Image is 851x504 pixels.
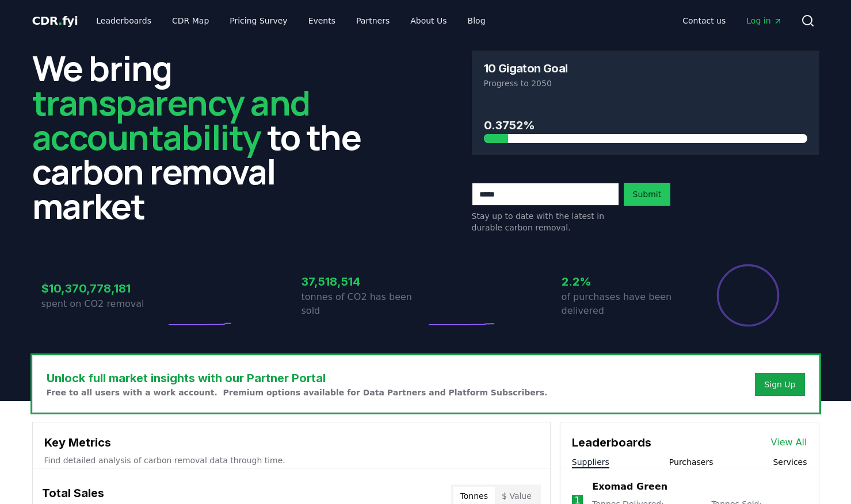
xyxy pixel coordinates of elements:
span: Log in [746,15,782,26]
a: Partners [347,10,399,31]
h3: 10 Gigaton Goal [484,63,568,74]
button: Suppliers [572,456,609,468]
h3: Unlock full market insights with our Partner Portal [47,370,548,387]
button: Sign Up [755,373,804,396]
a: Contact us [673,10,735,31]
button: Services [773,456,807,468]
h3: 2.2% [562,273,686,290]
p: Find detailed analysis of carbon removal data through time. [44,455,539,466]
a: CDR.fyi [32,13,78,29]
a: Pricing Survey [220,10,296,31]
p: Stay up to date with the latest in durable carbon removal. [472,210,619,233]
a: CDR Map [163,10,218,31]
h3: Key Metrics [44,434,539,451]
p: spent on CO2 removal [41,297,166,311]
p: of purchases have been delivered [562,290,686,318]
button: Submit [624,183,671,206]
h3: Leaderboards [572,434,651,451]
p: tonnes of CO2 has been sold [302,290,426,318]
a: Log in [737,10,791,31]
nav: Main [673,10,791,31]
h3: 37,518,514 [302,273,426,290]
a: Blog [459,10,495,31]
a: Exomad Green [592,480,667,494]
div: Percentage of sales delivered [716,263,780,328]
nav: Main [87,10,494,31]
h3: $10,370,778,181 [41,280,166,297]
a: Events [299,10,345,31]
button: Purchasers [669,456,713,468]
a: View All [771,436,807,449]
p: Progress to 2050 [484,78,807,89]
h3: 0.3752% [484,117,807,134]
a: Sign Up [764,379,795,390]
a: About Us [401,10,456,31]
a: Leaderboards [87,10,161,31]
span: transparency and accountability [32,79,310,160]
h2: We bring to the carbon removal market [32,51,380,223]
p: Free to all users with a work account. Premium options available for Data Partners and Platform S... [47,387,548,398]
span: CDR fyi [32,14,78,28]
span: . [58,14,62,28]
